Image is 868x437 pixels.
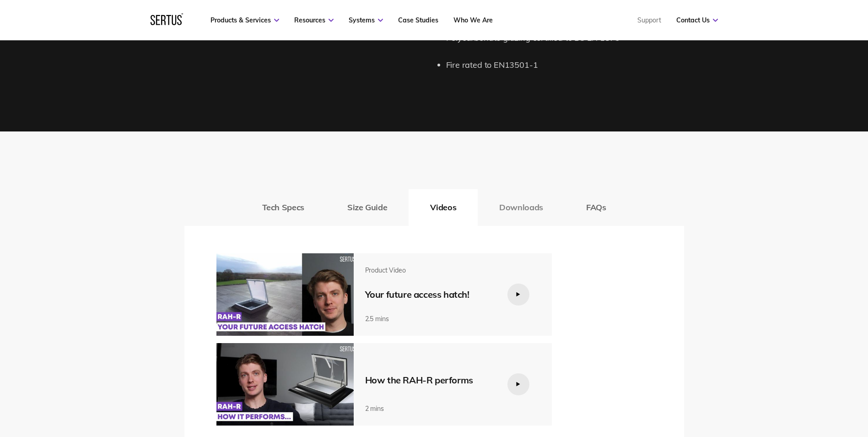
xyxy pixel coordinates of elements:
[398,16,438,24] a: Case Studies
[676,16,718,24] a: Contact Us
[365,404,493,413] div: 2 mins
[365,315,493,323] div: 2.5 mins
[565,189,628,226] button: FAQs
[637,16,661,24] a: Support
[294,16,334,24] a: Resources
[478,189,565,226] button: Downloads
[210,16,279,24] a: Products & Services
[241,189,326,226] button: Tech Specs
[349,16,383,24] a: Systems
[703,331,868,437] iframe: Chat Widget
[365,289,493,300] div: Your future access hatch!
[453,16,493,24] a: Who We Are
[446,59,684,72] li: Fire rated to EN13501-1
[326,189,409,226] button: Size Guide
[365,266,493,274] div: Product Video
[365,374,493,386] div: How the RAH-R performs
